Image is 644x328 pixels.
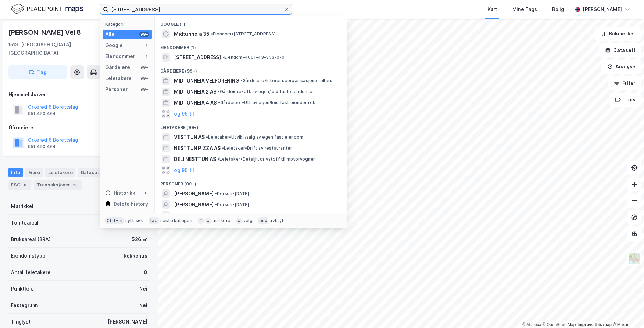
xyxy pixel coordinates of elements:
span: • [240,78,243,83]
a: Mapbox [522,322,541,327]
div: Mine Tags [512,5,537,13]
div: Gårdeiere [105,63,130,72]
span: • [215,191,217,196]
div: Rekkehus [124,252,147,260]
span: Gårdeiere • Utl. av egen/leid fast eiendom el. [218,100,315,106]
div: 99+ [139,87,149,92]
span: • [217,156,219,162]
img: logo.f888ab2527a4732fd821a326f86c7f29.svg [11,3,83,15]
div: Bruksareal (BRA) [11,235,51,243]
div: Nei [139,285,147,293]
span: [STREET_ADDRESS] [174,53,221,62]
div: Gårdeiere [9,123,150,132]
button: Filter [608,76,641,90]
span: Leietaker • Detaljh. drivstoff til motorvogner [217,156,315,162]
span: Midtunheia 35 [174,30,210,38]
span: [PERSON_NAME] [174,189,214,198]
span: • [222,55,224,60]
div: Tinglyst [11,318,31,326]
button: og 96 til [174,110,194,118]
div: Transaksjoner [34,180,82,190]
span: [PERSON_NAME] [174,200,214,209]
div: Personer [105,85,128,94]
div: avbryt [270,218,284,223]
div: Hjemmelshaver [9,90,150,99]
div: Kategori [105,22,152,27]
div: esc [258,217,269,224]
div: neste kategori [160,218,193,223]
div: nytt søk [125,218,143,223]
span: NESTTUN PIZZA AS [174,144,221,152]
button: Tag [8,65,67,79]
span: Eiendom • [STREET_ADDRESS] [211,31,276,37]
div: [PERSON_NAME] Vei 8 [8,27,83,38]
span: • [211,31,213,36]
span: Leietaker • Drift av restauranter [222,145,292,151]
span: Person • [DATE] [215,191,249,196]
div: Info [8,168,23,177]
div: 1 [143,43,149,48]
span: • [222,145,224,151]
div: 951 450 464 [28,111,56,117]
div: Leietakere [105,74,132,83]
a: OpenStreetMap [543,322,576,327]
div: Historikk [105,189,135,197]
button: Datasett [599,43,641,57]
span: Gårdeiere • Utl. av egen/leid fast eiendom el. [218,89,315,95]
span: Gårdeiere • Interesseorganisasjoner ellers [240,78,332,84]
div: markere [213,218,230,223]
img: Z [628,252,641,265]
div: Delete history [114,200,148,208]
div: Punktleie [11,285,34,293]
div: tab [149,217,159,224]
iframe: Chat Widget [610,295,644,328]
div: Eiendomstype [11,252,45,260]
div: 28 [72,182,79,188]
div: velg [243,218,253,223]
div: Nei [139,301,147,309]
div: Matrikkel [11,202,33,210]
div: 1513, [GEOGRAPHIC_DATA], [GEOGRAPHIC_DATA] [8,41,121,57]
input: Søk på adresse, matrikkel, gårdeiere, leietakere eller personer [108,4,284,14]
div: Alle [105,30,115,39]
button: Bokmerker [595,27,641,41]
div: Google [105,41,123,50]
div: Eiendommer [105,52,135,61]
button: Tags [609,93,641,107]
a: Improve this map [578,322,612,327]
div: 99+ [139,65,149,70]
span: • [218,89,220,94]
span: ELIN NESTTUN [174,211,208,220]
div: Eiendommer (1) [155,40,347,52]
span: VESTTUN AS [174,133,205,141]
span: Leietaker • Utvikl./salg av egen fast eiendom [206,134,303,140]
button: og 96 til [174,166,194,174]
div: 8 [22,182,29,188]
div: Datasett [78,168,104,177]
div: Kart [487,5,497,13]
span: • [206,134,208,140]
div: Google (1) [155,16,347,29]
div: 99+ [139,76,149,81]
div: 526 ㎡ [132,235,147,243]
span: MIDTUNHEIA 4 AS [174,99,217,107]
div: Antall leietakere [11,268,51,276]
div: Tomteareal [11,219,39,227]
div: 951 450 464 [28,144,56,150]
span: • [215,202,217,207]
div: [PERSON_NAME] [583,5,622,13]
div: 0 [144,268,147,276]
span: MIDTUNHEIA 2 AS [174,88,216,96]
div: 1 [143,54,149,59]
div: Gårdeiere (99+) [155,63,347,75]
div: Bolig [552,5,564,13]
div: Personer (99+) [155,176,347,188]
span: MIDTUNHEIA VELFORENING [174,77,239,85]
div: 99+ [139,32,149,37]
div: Ctrl + k [105,217,124,224]
div: Festegrunn [11,301,38,309]
button: Analyse [601,60,641,74]
span: • [218,100,220,105]
div: 0 [143,190,149,196]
